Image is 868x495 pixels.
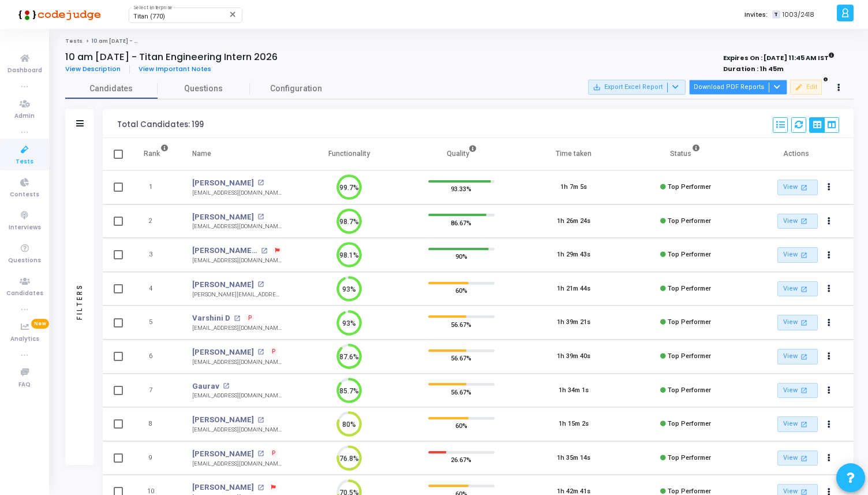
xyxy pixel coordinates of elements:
span: Titan (770) [133,13,165,20]
a: [PERSON_NAME] [192,211,254,223]
span: 56.67% [451,352,472,364]
mat-icon: open_in_new [257,214,264,220]
span: Top Performer [668,420,711,427]
mat-icon: open_in_new [799,352,809,362]
th: Functionality [293,138,405,170]
a: View [777,451,818,466]
mat-icon: open_in_new [799,453,809,463]
a: View [777,383,818,399]
span: Analytics [10,334,39,344]
button: Actions [821,315,837,331]
span: Top Performer [668,454,711,461]
span: 86.67% [451,217,472,228]
mat-icon: open_in_new [261,248,267,254]
mat-icon: Clear [229,10,238,19]
div: Time taken [556,147,592,160]
a: [PERSON_NAME] [192,482,254,493]
strong: Expires On : [DATE] 11:45 AM IST [723,50,835,63]
span: Top Performer [668,183,711,191]
button: Actions [821,213,837,229]
span: 56.67% [451,386,472,397]
span: Top Performer [668,386,711,394]
a: [PERSON_NAME] [192,177,254,189]
td: 4 [132,272,181,306]
span: 1003/2418 [783,10,814,20]
strong: Duration : 1h 45m [723,64,784,73]
span: Top Performer [668,285,711,292]
mat-icon: open_in_new [223,383,229,389]
mat-icon: open_in_new [799,183,809,192]
a: View [777,315,818,330]
div: 1h 34m 1s [559,386,589,396]
div: 1h 35m 14s [557,453,590,463]
a: View Important Notes [130,65,220,73]
a: [PERSON_NAME] [192,414,254,426]
mat-icon: open_in_new [799,284,809,294]
td: 3 [132,238,181,272]
div: Name [192,147,211,160]
span: View Description [65,64,121,73]
div: 1h 21m 44s [557,284,590,294]
a: View [777,349,818,364]
span: Candidates [6,289,43,299]
button: Actions [821,247,837,263]
span: Dashboard [8,66,42,76]
div: [EMAIL_ADDRESS][DOMAIN_NAME] [192,426,282,434]
td: 7 [132,374,181,408]
a: [PERSON_NAME] [192,279,254,291]
button: Actions [821,281,837,297]
mat-icon: open_in_new [257,417,264,423]
div: Total Candidates: 199 [117,120,204,129]
span: View Important Notes [139,64,211,73]
div: [EMAIL_ADDRESS][DOMAIN_NAME] [192,358,282,367]
span: Tests [16,157,33,167]
mat-icon: open_in_new [234,315,240,322]
button: Actions [821,382,837,399]
mat-icon: open_in_new [257,451,264,457]
div: 1h 26m 24s [557,217,590,226]
div: 1h 29m 43s [557,250,590,260]
div: 1h 39m 21s [557,318,590,327]
div: [EMAIL_ADDRESS][DOMAIN_NAME] [192,460,282,468]
span: 60% [455,285,467,296]
div: Filters [74,238,85,365]
span: 26.67% [451,454,472,466]
mat-icon: open_in_new [257,349,264,355]
a: [PERSON_NAME] [192,347,254,358]
div: [EMAIL_ADDRESS][DOMAIN_NAME] [192,222,282,231]
div: 1h 39m 40s [557,352,590,362]
a: View [777,416,818,432]
th: Status [630,138,742,170]
label: Invites: [744,10,768,20]
td: 5 [132,306,181,340]
span: P [272,347,276,356]
mat-icon: open_in_new [799,385,809,395]
td: 8 [132,407,181,441]
div: [EMAIL_ADDRESS][DOMAIN_NAME] [192,392,282,400]
span: Contests [10,190,39,200]
h4: 10 am [DATE] - Titan Engineering Intern 2026 [65,51,278,63]
button: Actions [821,180,837,196]
span: Configuration [270,83,322,95]
span: Top Performer [668,251,711,258]
a: Tests [65,38,83,44]
a: [PERSON_NAME] [192,448,254,460]
button: Edit [790,80,822,95]
a: [PERSON_NAME][DEMOGRAPHIC_DATA] [192,245,258,256]
span: 93.33% [451,183,472,195]
div: View Options [809,117,839,133]
div: 1h 15m 2s [559,419,589,429]
span: FAQ [18,380,31,390]
td: 6 [132,340,181,374]
th: Rank [132,138,181,170]
div: [EMAIL_ADDRESS][DOMAIN_NAME] [192,256,282,265]
span: P [248,314,252,323]
span: 10 am [DATE] - Titan Engineering Intern 2026 [92,38,220,44]
span: P [272,449,276,458]
a: View [777,180,818,195]
span: New [31,319,49,329]
mat-icon: open_in_new [799,216,809,226]
nav: breadcrumb [65,38,854,45]
mat-icon: save_alt [593,83,601,91]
